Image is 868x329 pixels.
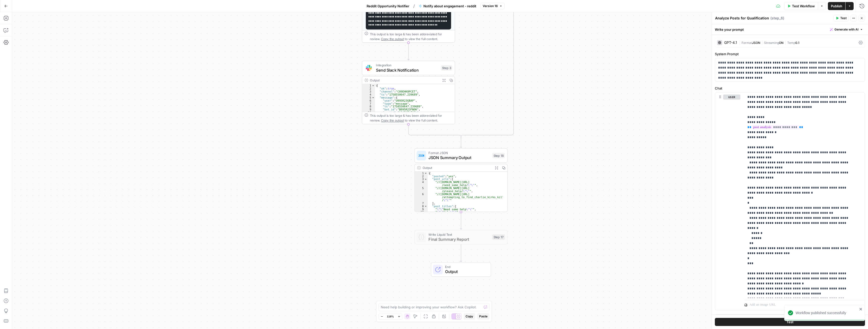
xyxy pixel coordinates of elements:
[415,178,428,181] div: 3
[786,319,794,324] span: Test
[779,41,783,45] span: ON
[424,172,427,175] span: Toggle code folding, rows 1 through 13
[415,202,428,205] div: 7
[413,3,415,9] span: /
[460,244,462,262] g: Edge from step_17 to end
[416,2,479,10] button: Notify about engagement - reddit
[784,2,818,10] button: Test Workflow
[441,65,452,71] div: Step 3
[364,2,412,10] button: Reddit Opportunity Notifier
[415,208,428,211] div: 9
[792,4,815,9] span: Test Workflow
[362,84,375,87] div: 1
[362,99,375,102] div: 6
[752,41,760,45] span: JSON
[840,16,847,20] span: Test
[362,87,375,90] div: 2
[466,314,473,319] span: Copy
[428,236,490,242] span: Final Summary Report
[362,90,375,93] div: 3
[367,4,409,9] span: Reddit Opportunity Notifier
[362,93,375,96] div: 4
[715,93,740,310] div: user
[381,118,404,122] span: Copy the output
[715,86,865,91] label: Chat
[376,63,439,68] span: Integration
[764,41,779,45] span: Streaming
[366,65,372,71] img: Slack-mark-RGB.png
[362,96,375,99] div: 5
[715,51,865,56] label: System Prompt
[370,32,452,41] div: This output is too large & has been abbreviated for review. to view the full content.
[796,310,858,315] div: Workflow published successfully
[381,37,404,41] span: Copy the output
[415,172,428,175] div: 1
[409,124,461,138] g: Edge from step_3 to step_13-conditional-end
[371,96,375,99] span: Toggle code folding, rows 5 through 12
[739,40,742,45] span: |
[795,41,799,45] span: 0.1
[415,193,428,202] div: 6
[415,148,508,212] div: Format JSONJSON Summary OutputStep 18Output{ "posted":"yes", "post_urls":[ "//[DOMAIN_NAME][URL] ...
[445,269,486,275] span: Output
[770,16,784,21] span: ( step_6 )
[479,314,487,319] span: Paste
[715,16,769,21] textarea: Analyze Posts for Qualification
[362,111,375,114] div: 10
[428,155,490,161] span: JSON Summary Output
[724,41,737,44] div: GPT-4.1
[423,4,476,9] span: Notify about engagement - reddit
[423,165,491,170] div: Output
[834,27,858,32] span: Generate with AI
[362,105,375,108] div: 8
[362,108,375,111] div: 9
[387,314,394,318] span: 119%
[376,67,439,73] span: Send Slack Notification
[742,41,752,45] span: Format
[415,187,428,193] div: 5
[492,153,505,158] div: Step 18
[460,137,462,148] g: Edge from step_13-conditional-end to step_18
[460,212,462,229] g: Edge from step_18 to step_17
[428,232,490,237] span: Write Liquid Text
[371,84,375,87] span: Toggle code folding, rows 1 through 13
[483,4,498,8] span: Version 16
[362,61,455,124] div: IntegrationSend Slack NotificationStep 3Output{ "ok":true, "channel":"C09EHK8PCET", "ts":"1758550...
[492,234,505,240] div: Step 17
[428,151,490,155] span: Format JSON
[408,43,409,60] g: Edge from step_11 to step_3
[480,3,505,9] button: Version 16
[370,78,438,83] div: Output
[828,2,845,10] button: Publish
[415,181,428,187] div: 4
[783,40,787,45] span: |
[715,318,865,326] button: Test
[415,205,428,208] div: 8
[828,26,865,33] button: Generate with AI
[712,24,868,35] div: Write your prompt
[424,178,427,181] span: Toggle code folding, rows 3 through 7
[723,95,740,100] button: user
[760,40,764,45] span: |
[362,102,375,105] div: 7
[787,41,795,45] span: Temp
[415,262,508,277] div: EndOutput
[464,313,475,320] button: Copy
[831,4,842,9] span: Publish
[477,313,490,320] button: Paste
[859,307,863,311] button: close
[424,205,427,208] span: Toggle code folding, rows 8 through 12
[445,264,486,269] span: End
[833,15,849,21] button: Test
[370,113,452,123] div: This output is too large & has been abbreviated for review. to view the full content.
[415,211,428,214] div: 10
[415,175,428,178] div: 2
[415,230,508,244] div: Write Liquid TextFinal Summary ReportStep 17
